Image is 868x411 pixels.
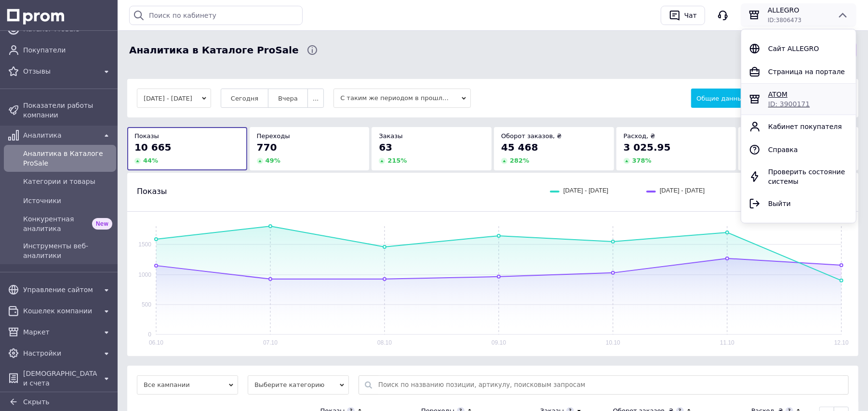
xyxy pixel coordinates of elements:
span: Показы [137,186,167,197]
text: 07.10 [263,339,278,346]
span: ATOM [768,90,788,98]
a: Сайт ALLEGRO [741,37,856,60]
text: 11.10 [720,339,734,346]
button: Вчера [268,89,308,108]
span: Проверить состояние системы [768,168,845,185]
span: Общие данные [696,95,746,102]
span: 215 % [387,157,407,164]
span: ALLEGRO [768,5,829,15]
span: [DEMOGRAPHIC_DATA] и счета [23,369,97,388]
a: ATOMID: 3900171 [741,84,856,115]
span: Скрыть [23,398,50,406]
text: 10.10 [606,339,620,346]
button: ... [307,89,324,108]
span: 10 665 [134,141,172,153]
span: Вчера [278,95,298,102]
span: 63 [379,141,392,153]
span: 770 [257,141,277,153]
span: 49 % [266,157,280,164]
span: Категории и товары [23,177,112,186]
text: 1500 [138,241,151,248]
text: 12.10 [834,339,849,346]
span: New [92,218,112,230]
span: Аналитика в Каталоге ProSale [23,149,112,168]
span: Маркет [23,327,97,337]
span: Отзывы [23,66,97,76]
span: Покупатели [23,45,112,55]
a: Справка [741,138,856,161]
span: Все кампании [137,375,238,395]
span: 3 025.95 [624,141,671,153]
button: Чат [661,6,705,25]
text: 500 [142,301,151,308]
span: Сегодня [231,95,258,102]
span: Аналитика в Каталоге ProSale [129,43,299,57]
span: Расход, ₴ [624,132,655,140]
span: Конкурентная аналитика [23,214,88,233]
a: Проверить состояние системы [741,161,856,192]
span: Настройки [23,348,97,358]
span: ... [313,95,319,102]
span: Сайт ALLEGRO [768,45,819,52]
span: Страница на портале [768,68,845,76]
button: Сегодня [221,89,268,108]
span: 378 % [632,157,652,164]
button: Общие данные [691,89,751,108]
span: ID: 3806473 [768,17,801,24]
span: Переходы [257,132,290,140]
text: 09.10 [492,339,506,346]
span: Источники [23,196,112,205]
div: Чат [682,8,699,23]
span: 44 % [143,157,158,164]
span: С таким же периодом в прошлом году [334,89,471,108]
a: Страница на портале [741,60,856,83]
text: 1000 [138,271,151,278]
a: Выйти [741,192,856,215]
span: Кабинет покупателя [768,123,842,130]
span: Оборот заказов, ₴ [501,132,562,140]
span: Показатели работы компании [23,101,112,120]
span: Аналитика [23,130,97,140]
span: ID: 3900171 [768,100,810,108]
span: Выберите категорию [248,375,349,395]
span: Заказы [379,132,402,140]
span: Кошелек компании [23,306,97,316]
text: 0 [148,331,151,338]
a: Кабинет покупателя [741,115,856,138]
text: 06.10 [149,339,163,346]
text: 08.10 [377,339,392,346]
span: 282 % [510,157,529,164]
span: Справка [768,146,798,154]
span: Выйти [768,200,791,207]
input: Поиск по названию позиции, артикулу, поисковым запросам [378,376,843,394]
span: Управление сайтом [23,285,97,295]
input: Поиск по кабинету [129,6,303,25]
button: [DATE] - [DATE] [137,89,211,108]
span: Показы [134,132,159,140]
span: 45 468 [501,141,538,153]
span: Инструменты веб-аналитики [23,241,112,260]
